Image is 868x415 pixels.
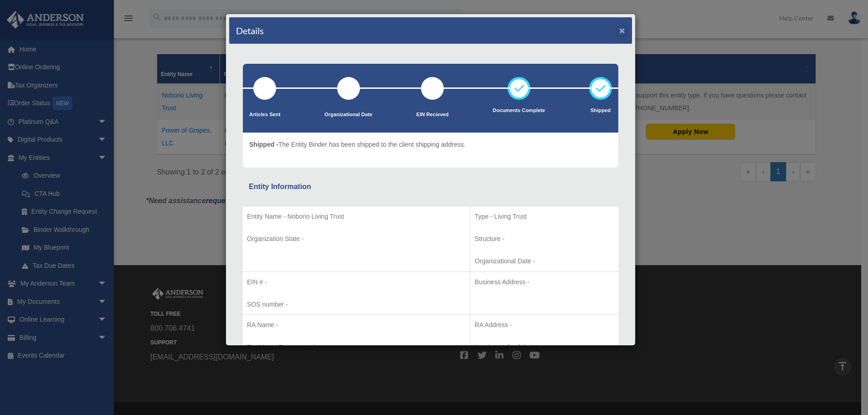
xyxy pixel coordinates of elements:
p: Nominee Info - false [475,342,614,353]
button: × [619,26,625,35]
p: Type - Living Trust [475,211,614,222]
p: EIN Recieved [416,110,449,119]
p: RA Address - [475,319,614,331]
p: Organizational Date - [475,256,614,267]
p: RA Name - [247,319,465,331]
p: Structure - [475,233,614,245]
p: Tax Matter Representative - [247,342,465,353]
h4: Details [236,24,264,37]
span: Shipped - [249,141,278,148]
p: SOS number - [247,299,465,310]
p: Organization State - [247,233,465,245]
p: Entity Name - Noborio Living Trust [247,211,465,222]
p: Documents Complete [493,106,545,115]
p: Business Address - [475,277,614,288]
p: Organizational Date [324,110,372,119]
p: Shipped [589,106,612,115]
p: EIN # - [247,277,465,288]
div: Entity Information [249,180,612,193]
p: The Entity Binder has been shipped to the client shipping address. [249,139,466,150]
p: Articles Sent [249,110,280,119]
